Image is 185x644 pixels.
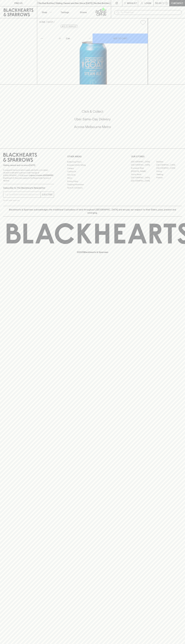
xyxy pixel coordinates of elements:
button: SUBSCRIBE [41,192,54,197]
button: Add to wishlist [139,19,147,26]
strong: Liquor License #32064953 [29,174,53,176]
input: Try "Pinot noir" [121,10,180,15]
p: Sibling owned and run since [DATE] [3,164,54,167]
h5: Uber Same-Day Delivery [3,117,182,121]
p: SUBSCRIBE [42,193,53,196]
p: Shop [42,11,47,14]
p: OUR STORES [131,155,182,158]
p: 0 [166,2,167,4]
button: Shop [37,6,56,18]
a: Fitzroy [156,170,182,173]
a: Shipping Information [67,183,118,186]
p: Blackhearts & Sparrows acknowledges the traditional Custodians of land throughout [GEOGRAPHIC_DAT... [5,208,180,214]
a: SHOP [47,21,53,23]
a: Careers [67,167,118,170]
div: Call to action block [3,99,182,143]
a: Brunswick West [131,167,156,170]
a: Privacy Policy [67,180,118,183]
a: FAQ's [67,177,118,180]
p: $0.00 [155,2,162,5]
button: Add to wishlist [60,25,78,28]
p: It is against the law to sell or supply alcohol to, or to obtain alcohol on behalf of a person un... [3,169,54,182]
a: HOME [39,21,45,23]
input: e.g. jane@blackheartsandsparrows.com.au [5,192,40,197]
a: [GEOGRAPHIC_DATA] [131,160,156,163]
p: Stores [80,11,87,14]
a: [GEOGRAPHIC_DATA] [156,163,182,167]
p: Can [66,37,70,40]
a: Stores [74,6,93,18]
a: [GEOGRAPHIC_DATA] [131,163,156,167]
a: Bottle Drop FAQ's [67,160,118,163]
a: [GEOGRAPHIC_DATA] [131,176,156,179]
a: Geelong [156,173,182,176]
img: 3010.png [37,27,148,84]
a: [PERSON_NAME] [131,170,156,173]
p: OTHER AREAS [67,155,118,158]
p: Subscribe to The Blackhearts Newsletter [3,186,54,189]
a: Tastings [56,6,74,18]
h5: Click & Collect [3,109,182,114]
a: Prahran [156,176,182,179]
p: Checkout [171,2,183,5]
a: Terms & Conditions [67,186,118,189]
a: [GEOGRAPHIC_DATA] [156,167,182,170]
a: [GEOGRAPHIC_DATA] [131,179,156,182]
p: FIND US [14,2,23,5]
a: Contact Us [67,170,118,173]
a: Braddon [156,160,182,163]
a: Fitzroy North [131,173,156,176]
p: Login [145,2,151,5]
a: Business & Bulk Gifting [67,164,118,167]
p: ADD TO CART [113,37,127,40]
a: Gift Cards [67,173,118,176]
p: We will never spam you [3,199,54,202]
button: ADD TO CART [93,34,148,43]
p: Wishlist [127,2,137,5]
div: Can [65,36,92,41]
h5: Across Melbourne Metro [3,125,182,129]
p: Tastings [61,11,69,14]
